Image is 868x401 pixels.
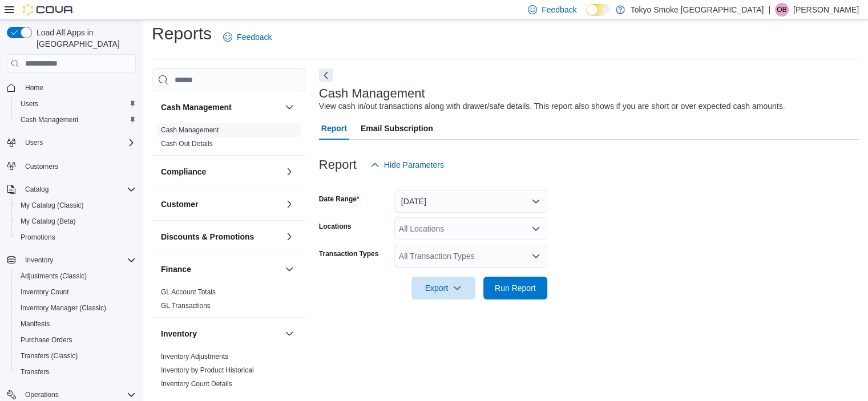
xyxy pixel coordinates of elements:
span: Cash Management [161,125,219,135]
div: Orrion Benoit [775,3,789,17]
button: Open list of options [531,224,540,233]
span: GL Transactions [161,301,211,310]
button: Customers [2,157,140,174]
button: Adjustments (Classic) [11,268,140,284]
a: Users [16,97,43,111]
button: Next [319,68,333,82]
button: Compliance [282,165,296,179]
button: Finance [161,264,280,275]
span: Customers [25,162,58,171]
h3: Inventory [161,328,197,339]
span: Manifests [21,319,50,329]
h3: Report [319,158,357,172]
span: Load All Apps in [GEOGRAPHIC_DATA] [32,27,136,50]
span: My Catalog (Classic) [21,201,84,210]
label: Locations [319,222,352,231]
span: Inventory Adjustments [161,352,228,361]
span: Hide Parameters [384,159,444,171]
a: Cash Out Details [161,140,213,148]
a: Cash Management [161,126,219,134]
span: Dark Mode [586,16,587,17]
button: My Catalog (Classic) [11,197,140,213]
img: Cova [23,4,74,15]
span: Inventory [25,256,53,265]
a: My Catalog (Classic) [16,199,88,212]
div: View cash in/out transactions along with drawer/safe details. This report also shows if you are s... [319,100,785,112]
button: Cash Management [282,100,296,114]
button: Transfers [11,364,140,380]
button: Inventory [2,252,140,268]
span: Purchase Orders [16,333,136,347]
span: Users [25,138,43,147]
a: My Catalog (Beta) [16,214,80,228]
button: Promotions [11,229,140,245]
a: Inventory Manager (Classic) [16,301,111,315]
button: Open list of options [531,252,540,261]
span: Users [21,99,38,108]
button: Purchase Orders [11,332,140,348]
span: Inventory by Product Historical [161,366,254,375]
span: Home [25,83,43,92]
span: Purchase Orders [21,335,72,345]
span: Inventory Count Details [161,379,232,388]
button: Inventory Count [11,284,140,300]
h3: Cash Management [319,87,425,100]
span: Users [21,136,136,149]
p: Tokyo Smoke [GEOGRAPHIC_DATA] [631,3,764,17]
button: Users [11,96,140,112]
h3: Customer [161,199,198,210]
button: Customer [282,197,296,211]
span: Inventory Manager (Classic) [21,303,106,313]
span: Transfers [21,367,49,376]
span: Adjustments (Classic) [21,272,87,281]
span: Cash Management [21,115,78,124]
a: Transfers [16,365,54,379]
h1: Reports [152,22,212,45]
a: GL Transactions [161,302,211,310]
button: Export [411,277,475,299]
span: My Catalog (Beta) [21,217,76,226]
span: Export [418,277,469,299]
div: Cash Management [152,123,305,155]
button: Cash Management [161,102,280,113]
span: Users [16,97,136,111]
a: Inventory Count [16,285,74,299]
button: My Catalog (Beta) [11,213,140,229]
button: Manifests [11,316,140,332]
a: Purchase Orders [16,333,77,347]
button: Customer [161,199,280,210]
button: Users [2,135,140,151]
button: Discounts & Promotions [161,231,280,242]
button: Compliance [161,166,280,177]
h3: Compliance [161,166,206,177]
button: Transfers (Classic) [11,348,140,364]
span: Promotions [16,230,136,244]
a: Customers [21,160,63,173]
button: Inventory Manager (Classic) [11,300,140,316]
span: Inventory Manager (Classic) [16,301,136,315]
span: Inventory [21,253,136,267]
span: Manifests [16,317,136,331]
button: Inventory [161,328,280,339]
button: Hide Parameters [366,153,449,176]
span: Transfers (Classic) [21,351,78,361]
a: Manifests [16,317,54,331]
button: Inventory [282,327,296,341]
button: Catalog [2,181,140,197]
p: [PERSON_NAME] [793,3,859,17]
a: Home [21,81,48,95]
span: Home [21,80,136,95]
span: My Catalog (Classic) [16,199,136,212]
span: Feedback [237,31,272,43]
p: | [768,3,770,17]
button: Inventory [21,253,58,267]
button: Home [2,79,140,96]
button: Run Report [483,277,547,299]
button: Cash Management [11,112,140,128]
a: Inventory Adjustments [161,353,228,361]
span: Email Subscription [361,117,433,140]
a: Feedback [219,26,276,48]
span: Catalog [25,185,49,194]
input: Dark Mode [586,4,610,16]
span: Catalog [21,183,136,196]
